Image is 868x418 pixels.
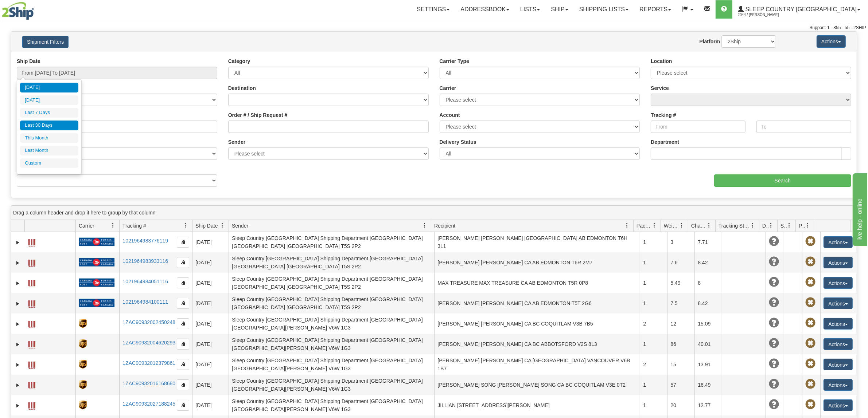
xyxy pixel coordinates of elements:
span: Pickup Not Assigned [805,257,816,267]
td: 2 [640,354,667,375]
td: [DATE] [192,334,229,354]
li: Last 7 Days [20,108,78,118]
td: Sleep Country [GEOGRAPHIC_DATA] Shipping Department [GEOGRAPHIC_DATA] [GEOGRAPHIC_DATA][PERSON_NA... [229,334,434,354]
label: Platform [700,38,720,45]
li: Custom [20,158,78,168]
span: Pickup Not Assigned [805,318,816,328]
a: 1ZAC90932016168680 [122,380,175,386]
span: Unknown [769,297,779,308]
td: 7.71 [694,232,722,252]
button: Actions [824,338,853,350]
img: 20 - Canada Post [79,299,114,308]
span: Shipment Issues [781,222,787,229]
span: 2044 / [PERSON_NAME] [738,11,793,19]
td: [DATE] [192,232,229,252]
li: Last 30 Days [20,121,78,130]
a: Carrier filter column settings [107,219,119,232]
a: 1ZAC90932004620293 [122,340,175,346]
a: Settings [411,0,455,19]
td: [DATE] [192,354,229,375]
label: Location [651,58,672,65]
td: [PERSON_NAME] [PERSON_NAME] CA AB EDMONTON T6R 2M7 [434,252,640,273]
a: Label [28,297,35,309]
td: 1 [640,232,667,252]
span: Unknown [769,399,779,410]
a: Expand [14,280,22,287]
label: Order # / Ship Request # [228,111,288,119]
li: [DATE] [20,83,78,92]
button: Copy to clipboard [177,359,189,370]
li: This Month [20,133,78,143]
a: 1ZAC90932002450248 [122,319,175,325]
button: Actions [824,257,853,268]
td: 7.5 [667,293,694,313]
label: Sender [228,138,245,146]
iframe: chat widget [851,172,867,246]
input: To [756,121,851,133]
a: Ship [545,0,573,19]
a: Packages filter column settings [648,219,661,232]
td: [DATE] [192,252,229,273]
td: 8 [694,273,722,293]
a: Sender filter column settings [419,219,431,232]
a: Addressbook [455,0,515,19]
a: Shipping lists [574,0,634,19]
span: Pickup Not Assigned [805,338,816,348]
td: 57 [667,375,694,395]
button: Copy to clipboard [177,298,189,309]
td: 13.91 [694,354,722,375]
a: Delivery Status filter column settings [765,219,777,232]
a: Expand [14,341,22,348]
span: Packages [637,222,652,229]
td: 8.42 [694,293,722,313]
label: Department [651,138,679,146]
div: live help - online [5,4,67,13]
a: Label [28,318,35,329]
li: [DATE] [20,95,78,105]
a: Label [28,338,35,350]
img: 20 - Canada Post [79,278,114,287]
button: Actions [824,318,853,330]
td: [DATE] [192,375,229,395]
a: Tracking Status filter column settings [747,219,759,232]
button: Shipment Filters [22,36,69,48]
a: Expand [14,382,22,389]
a: Ship Date filter column settings [216,219,229,232]
label: Account [440,111,460,119]
td: [PERSON_NAME] [PERSON_NAME] CA BC COQUITLAM V3B 7B5 [434,313,640,334]
td: 1 [640,273,667,293]
button: Copy to clipboard [177,237,189,248]
a: 1021964984051116 [122,279,168,284]
a: Expand [14,402,22,409]
a: 1021964983933116 [122,258,168,264]
span: Pickup Not Assigned [805,399,816,410]
img: 20 - Canada Post [79,237,114,247]
a: 1021964983776119 [122,238,168,244]
span: Sender [232,222,248,229]
button: Actions [824,297,853,309]
td: [DATE] [192,395,229,415]
span: Unknown [769,236,779,247]
label: Destination [228,84,256,92]
a: Expand [14,239,22,246]
a: Label [28,399,35,411]
td: 1 [640,293,667,313]
div: grid grouping header [11,206,857,220]
td: 12.77 [694,395,722,415]
td: Sleep Country [GEOGRAPHIC_DATA] Shipping Department [GEOGRAPHIC_DATA] [GEOGRAPHIC_DATA][PERSON_NA... [229,354,434,375]
span: Pickup Not Assigned [805,379,816,389]
td: [DATE] [192,293,229,313]
td: 1 [640,375,667,395]
label: Delivery Status [440,138,476,146]
td: Sleep Country [GEOGRAPHIC_DATA] Shipping Department [GEOGRAPHIC_DATA] [GEOGRAPHIC_DATA] [GEOGRAPH... [229,232,434,252]
td: [PERSON_NAME] SONG [PERSON_NAME] SONG CA BC COQUITLAM V3E 0T2 [434,375,640,395]
a: Recipient filter column settings [621,219,633,232]
td: Sleep Country [GEOGRAPHIC_DATA] Shipping Department [GEOGRAPHIC_DATA] [GEOGRAPHIC_DATA] [GEOGRAPH... [229,252,434,273]
span: Pickup Status [799,222,805,229]
td: 15 [667,354,694,375]
button: Actions [824,236,853,248]
td: [PERSON_NAME] [PERSON_NAME] CA [GEOGRAPHIC_DATA] VANCOUVER V6B 1B7 [434,354,640,375]
td: [PERSON_NAME] [PERSON_NAME] CA AB EDMONTON T5T 2G6 [434,293,640,313]
button: Copy to clipboard [177,379,189,390]
span: Unknown [769,338,779,348]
